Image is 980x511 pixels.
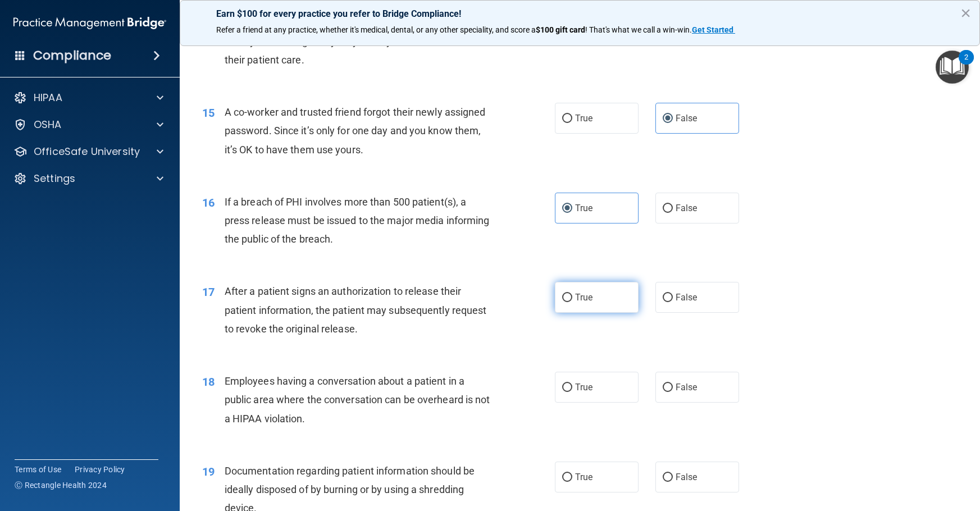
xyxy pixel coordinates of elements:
[692,25,733,34] strong: Get Started
[676,203,698,213] span: False
[34,118,62,131] p: OSHA
[676,113,698,124] span: False
[13,145,163,158] a: OfficeSafe University
[536,25,585,34] strong: $100 gift card
[575,382,592,393] span: True
[562,384,572,392] input: True
[960,4,971,22] button: Close
[225,16,484,65] span: Any employee of the practice can view a patient's care history even though they may or may not be...
[663,204,673,213] input: False
[692,25,735,34] a: Get Started
[13,172,163,185] a: Settings
[34,91,62,104] p: HIPAA
[936,51,969,84] button: Open Resource Center, 2 new notifications
[663,473,673,482] input: False
[964,57,968,72] div: 2
[202,285,215,299] span: 17
[562,115,572,123] input: True
[15,480,107,491] span: Ⓒ Rectangle Health 2024
[676,382,698,393] span: False
[75,464,125,475] a: Privacy Policy
[202,375,215,389] span: 18
[34,145,140,158] p: OfficeSafe University
[13,91,163,104] a: HIPAA
[585,25,692,34] span: ! That's what we call a win-win.
[225,106,486,155] span: A co-worker and trusted friend forgot their newly assigned password. Since it’s only for one day ...
[663,115,673,123] input: False
[575,203,592,213] span: True
[676,472,698,482] span: False
[225,196,490,245] span: If a breach of PHI involves more than 500 patient(s), a press release must be issued to the major...
[562,473,572,482] input: True
[216,25,536,34] span: Refer a friend at any practice, whether it's medical, dental, or any other speciality, and score a
[562,294,572,302] input: True
[202,465,215,478] span: 19
[13,12,166,34] img: PMB logo
[225,375,490,424] span: Employees having a conversation about a patient in a public area where the conversation can be ov...
[202,106,215,120] span: 15
[225,285,487,334] span: After a patient signs an authorization to release their patient information, the patient may subs...
[33,48,111,63] h4: Compliance
[15,464,61,475] a: Terms of Use
[575,113,592,124] span: True
[663,384,673,392] input: False
[575,292,592,303] span: True
[13,118,163,131] a: OSHA
[575,472,592,482] span: True
[202,196,215,209] span: 16
[216,8,943,19] p: Earn $100 for every practice you refer to Bridge Compliance!
[34,172,75,185] p: Settings
[562,204,572,213] input: True
[676,292,698,303] span: False
[663,294,673,302] input: False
